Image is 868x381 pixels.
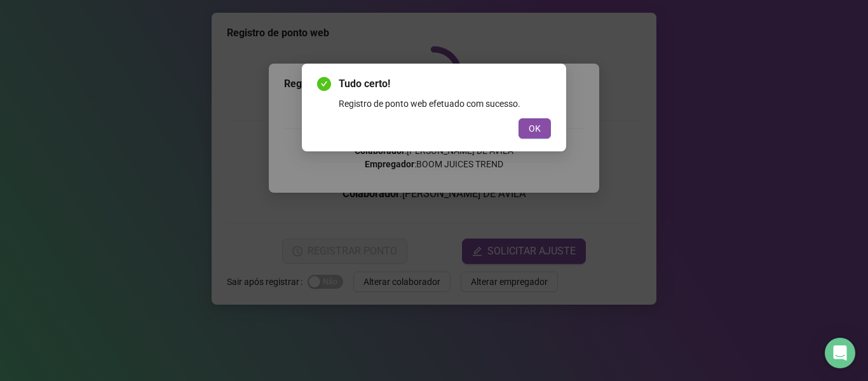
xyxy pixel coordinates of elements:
div: Open Intercom Messenger [825,338,855,368]
span: Tudo certo! [339,76,551,92]
span: OK [529,121,541,135]
button: OK [519,118,551,139]
span: check-circle [317,77,331,91]
div: Registro de ponto web efetuado com sucesso. [339,97,551,111]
